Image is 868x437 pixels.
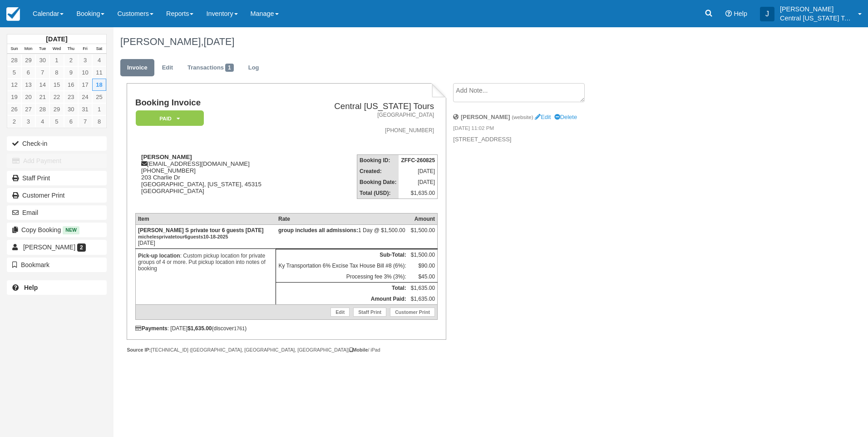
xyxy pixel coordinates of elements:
[760,7,774,21] div: J
[135,213,276,224] th: Item
[409,249,438,260] td: $1,500.00
[78,66,92,79] a: 10
[453,135,606,144] p: [STREET_ADDRESS]
[64,91,78,103] a: 23
[461,114,510,120] strong: [PERSON_NAME]
[242,59,266,77] a: Log
[7,154,107,168] button: Add Payment
[330,308,350,317] a: Edit
[357,188,399,199] th: Total (USD):
[120,36,758,47] h1: [PERSON_NAME],
[780,5,853,14] p: [PERSON_NAME]
[7,136,107,151] button: Check-in
[7,115,21,128] a: 2
[138,227,263,240] strong: [PERSON_NAME] S private tour 6 guests [DATE]
[135,154,299,206] div: [EMAIL_ADDRESS][DOMAIN_NAME] [PHONE_NUMBER] 203 Charlie Dr [GEOGRAPHIC_DATA], [US_STATE], 45315 [...
[7,66,21,79] a: 5
[7,258,107,272] button: Bookmark
[64,115,78,128] a: 6
[92,79,106,91] a: 18
[138,251,274,273] p: : Custom pickup location for private groups of 4 or more. Put pickup location into notes of booking
[357,166,399,177] th: Created:
[138,234,228,239] small: michelesprivatetour6guests10-18-2025
[7,54,21,66] a: 28
[23,243,75,251] span: [PERSON_NAME]
[399,166,437,177] td: [DATE]
[7,205,107,220] button: Email
[21,115,35,128] a: 3
[409,260,438,271] td: $90.00
[138,253,180,259] strong: Pick-up location
[78,103,92,115] a: 31
[411,227,435,241] div: $1,500.00
[78,79,92,91] a: 17
[49,44,64,54] th: Wed
[7,79,21,91] a: 12
[390,308,435,317] a: Customer Print
[35,115,49,128] a: 4
[7,240,107,254] a: [PERSON_NAME] 2
[7,171,107,185] a: Staff Print
[63,226,79,234] span: New
[64,66,78,79] a: 9
[78,115,92,128] a: 7
[725,10,732,17] i: Help
[135,325,438,332] div: : [DATE] (discover )
[49,66,64,79] a: 8
[64,54,78,66] a: 2
[49,103,64,115] a: 29
[141,154,192,160] strong: [PERSON_NAME]
[401,157,435,164] strong: ZFFC-260825
[234,326,245,331] small: 1761
[276,213,409,224] th: Rate
[6,7,20,21] img: checkfront-main-nav-mini-logo.png
[35,91,49,103] a: 21
[350,347,368,353] strong: Mobile
[35,66,49,79] a: 7
[7,44,21,54] th: Sun
[7,188,107,203] a: Customer Print
[7,223,107,237] button: Copy Booking New
[409,293,438,305] td: $1,635.00
[120,59,154,77] a: Invoice
[92,66,106,79] a: 11
[225,64,234,72] span: 1
[399,188,437,199] td: $1,635.00
[357,155,399,166] th: Booking ID:
[7,280,107,295] a: Help
[92,103,106,115] a: 1
[276,271,409,283] td: Processing fee 3% (3%):
[278,227,358,233] strong: group includes all admissions
[49,54,64,66] a: 1
[21,54,35,66] a: 29
[780,14,853,23] p: Central [US_STATE] Tours
[155,59,180,77] a: Edit
[276,282,409,293] th: Total:
[276,260,409,271] td: Ky Transportation 6% Excise Tax House Bill #8 (6%):
[302,111,434,134] address: [GEOGRAPHIC_DATA] [PHONE_NUMBER]
[399,177,437,188] td: [DATE]
[78,54,92,66] a: 3
[92,115,106,128] a: 8
[78,91,92,103] a: 24
[21,103,35,115] a: 27
[35,103,49,115] a: 28
[21,44,35,54] th: Mon
[535,114,551,120] a: Edit
[92,54,106,66] a: 4
[64,79,78,91] a: 16
[276,224,409,248] td: 1 Day @ $1,500.00
[46,35,67,43] strong: [DATE]
[7,91,21,103] a: 19
[302,102,434,111] h2: Central [US_STATE] Tours
[136,110,204,126] em: Paid
[35,54,49,66] a: 30
[21,91,35,103] a: 20
[135,325,168,332] strong: Payments
[24,284,38,291] b: Help
[78,44,92,54] th: Fri
[554,114,577,120] a: Delete
[64,44,78,54] th: Thu
[276,293,409,305] th: Amount Paid:
[357,177,399,188] th: Booking Date:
